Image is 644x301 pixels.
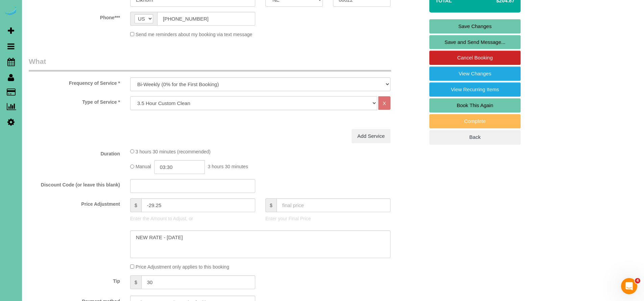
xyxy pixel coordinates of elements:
legend: What [29,56,391,72]
label: Discount Code (or leave this blank) [24,179,125,188]
span: Send me reminders about my booking via text message [136,32,253,37]
p: Enter your Final Price [265,215,390,222]
label: Type of Service * [24,96,125,105]
a: Save and Send Message... [429,35,521,49]
a: View Recurring Items [429,82,521,97]
img: Automaid Logo [4,7,18,16]
a: View Changes [429,67,521,81]
label: Tip [24,275,125,284]
span: Price Adjustment only applies to this booking [136,264,229,270]
span: 3 hours 30 minutes (recommended) [136,149,211,154]
span: $ [130,198,141,212]
a: Add Service [352,129,390,143]
label: Duration [24,148,125,157]
label: Frequency of Service * [24,77,125,86]
span: $ [265,198,277,212]
label: Price Adjustment [24,198,125,207]
a: Book This Again [429,98,521,112]
a: Back [429,130,521,144]
input: final price [277,198,390,212]
p: Enter the Amount to Adjust, or [130,215,255,222]
a: Save Changes [429,19,521,33]
span: $ [130,275,141,289]
span: Manual [136,164,151,170]
span: 3 hours 30 minutes [208,164,248,170]
span: 4 [635,278,640,283]
iframe: Intercom live chat [621,278,637,294]
a: Cancel Booking [429,51,521,65]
